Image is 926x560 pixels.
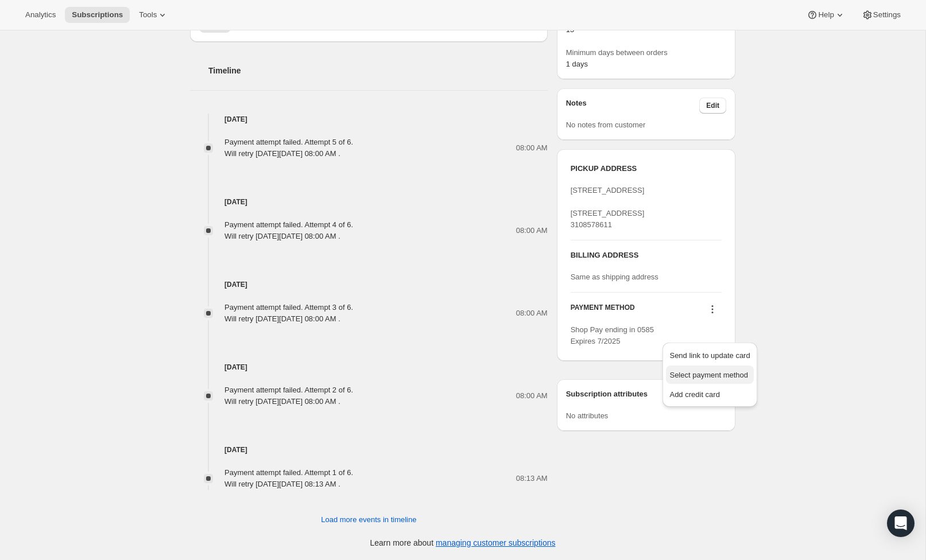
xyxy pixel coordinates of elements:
span: Same as shipping address [571,273,658,281]
button: Edit [699,98,726,114]
button: Tools [132,7,175,23]
span: Load more events in timeline [321,514,416,526]
button: Subscriptions [65,7,130,23]
h3: PAYMENT METHOD [571,303,635,318]
span: Send link to update card [669,351,750,360]
div: Open Intercom Messenger [887,510,915,537]
button: Settings [855,7,908,23]
h3: PICKUP ADDRESS [571,163,722,174]
span: Edit [706,101,719,110]
p: Learn more about [370,537,556,549]
h3: Notes [566,98,700,114]
span: Add credit card [669,390,719,399]
h3: BILLING ADDRESS [571,250,722,261]
span: Shop Pay ending in 0585 Expires 7/2025 [571,325,654,345]
h4: [DATE] [190,361,548,373]
button: Load more events in timeline [314,511,423,529]
span: Minimum days between orders [566,47,726,59]
a: managing customer subscriptions [436,538,556,547]
span: 08:00 AM [516,225,548,236]
span: 08:13 AM [516,473,548,484]
h2: Timeline [208,65,548,76]
div: Payment attempt failed. Attempt 2 of 6. Will retry [DATE][DATE] 08:00 AM . [224,384,353,407]
button: Send link to update card [666,346,753,364]
h3: Subscription attributes [566,388,700,405]
span: Analytics [25,10,56,20]
h4: [DATE] [190,444,548,456]
div: Payment attempt failed. Attempt 5 of 6. Will retry [DATE][DATE] 08:00 AM . [224,137,353,160]
button: Analytics [18,7,63,23]
span: 1 days [566,60,588,68]
button: Add credit card [666,385,753,403]
span: Help [818,10,834,20]
span: 08:00 AM [516,390,548,402]
span: Subscriptions [72,10,123,20]
span: Select payment method [669,371,748,379]
span: No notes from customer [566,120,646,129]
h4: [DATE] [190,279,548,290]
span: 08:00 AM [516,308,548,319]
span: No attributes [566,411,609,420]
span: Tools [139,10,157,20]
div: Payment attempt failed. Attempt 4 of 6. Will retry [DATE][DATE] 08:00 AM . [224,219,353,242]
span: [STREET_ADDRESS] [STREET_ADDRESS] 3108578611 [571,186,645,229]
button: Select payment method [666,365,753,384]
h4: [DATE] [190,114,548,125]
div: Payment attempt failed. Attempt 1 of 6. Will retry [DATE][DATE] 08:13 AM . [224,467,353,490]
div: Payment attempt failed. Attempt 3 of 6. Will retry [DATE][DATE] 08:00 AM . [224,302,353,325]
button: Help [800,7,852,23]
span: 08:00 AM [516,142,548,154]
span: Settings [873,10,901,20]
h4: [DATE] [190,196,548,208]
